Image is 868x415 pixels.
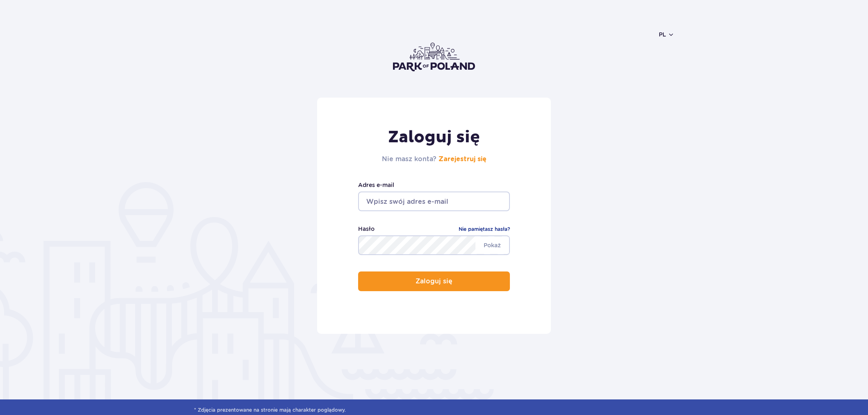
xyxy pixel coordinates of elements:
[475,237,509,254] span: Pokaż
[459,225,510,233] a: Nie pamiętasz hasła?
[194,406,674,414] span: * Zdjęcia prezentowane na stronie mają charakter poglądowy.
[358,224,375,233] label: Hasło
[382,127,487,148] h1: Zaloguj się
[439,156,487,162] a: Zarejestruj się
[659,30,674,39] button: pl
[358,180,510,189] label: Adres e-mail
[393,43,475,71] img: Park of Poland logo
[358,192,510,211] input: Wpisz swój adres e-mail
[416,278,452,285] p: Zaloguj się
[382,154,487,164] h2: Nie masz konta?
[358,271,510,291] button: Zaloguj się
